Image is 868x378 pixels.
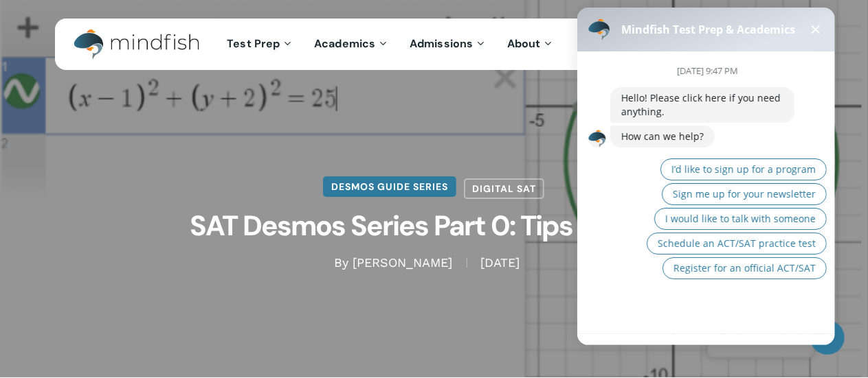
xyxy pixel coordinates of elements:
a: Digital SAT [464,178,544,199]
a: Desmos Guide Series [323,176,456,197]
span: By [335,258,349,268]
a: Academics [304,38,399,50]
a: [PERSON_NAME] [353,255,453,270]
nav: Main Menu [216,19,564,70]
span: [DATE] [467,258,534,268]
a: Test Prep [216,38,304,50]
span: Academics [314,36,375,51]
h1: SAT Desmos Series Part 0: Tips & Tricks [91,199,778,255]
header: Main Menu [55,19,813,70]
span: Test Prep [227,36,280,51]
a: Admissions [399,38,497,50]
span: About [507,36,541,51]
span: Admissions [410,36,473,51]
a: About [497,38,565,50]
